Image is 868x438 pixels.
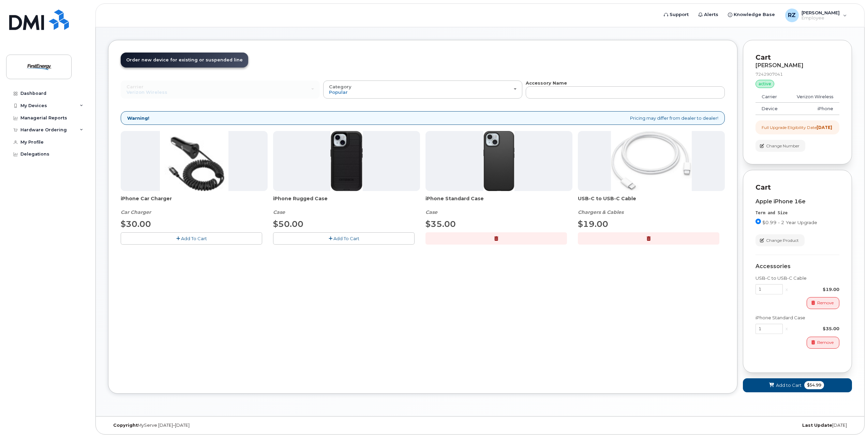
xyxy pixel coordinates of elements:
strong: Copyright [113,423,138,428]
span: Alerts [704,11,718,18]
span: [PERSON_NAME] [802,10,840,15]
a: Knowledge Base [723,8,780,21]
span: Employee [802,15,840,21]
button: Add to Cart $54.99 [743,378,852,392]
div: Full Upgrade Eligibility Date [762,125,832,130]
div: USB-C to USB-C Cable [578,195,725,216]
img: Symmetry.jpg [483,131,514,191]
div: x [783,325,791,332]
span: Change Product [766,237,799,244]
button: Category Popular [323,81,522,98]
span: iPhone Rugged Case [273,195,420,209]
span: iPhone Car Charger [121,195,268,209]
span: Knowledge Base [734,11,775,18]
span: $35.00 [425,219,456,229]
div: x [783,286,791,293]
div: Term and Size [755,210,839,216]
button: Remove [807,337,839,349]
div: active [755,80,774,88]
button: Change Number [755,140,805,152]
span: Remove [817,300,834,306]
td: Device [755,103,786,115]
td: Carrier [755,91,786,103]
div: 7242907041 [755,71,839,77]
div: $19.00 [791,286,839,293]
span: iPhone Standard Case [425,195,572,209]
div: [DATE] [604,423,852,428]
span: $19.00 [578,219,608,229]
span: Category [329,84,351,89]
input: $0.99 - 2 Year Upgrade [755,219,761,224]
strong: Last Update [802,423,832,428]
p: Cart [755,53,839,62]
div: Reedy, Zachary N [780,9,852,22]
div: USB-C to USB-C Cable [755,275,839,281]
span: USB-C to USB-C Cable [578,195,725,209]
div: Accessories [755,263,839,269]
iframe: Messenger Launcher [838,408,863,433]
div: [PERSON_NAME] [755,62,839,69]
div: iPhone Car Charger [121,195,268,216]
span: RZ [788,11,796,19]
span: Add to Cart [776,382,802,389]
div: $35.00 [791,325,839,332]
button: Change Product [755,234,805,246]
span: Order new device for existing or suspended line [126,57,243,62]
em: Case [273,209,285,215]
img: USB-C.jpg [611,131,692,191]
span: Popular [329,89,348,95]
td: iPhone [786,103,839,115]
span: Add To Cart [333,236,359,241]
div: Apple iPhone 16e [755,199,839,205]
strong: Accessory Name [526,80,567,86]
strong: [DATE] [817,125,832,130]
p: Cart [755,182,839,192]
span: $0.99 - 2 Year Upgrade [762,220,817,225]
button: Remove [807,297,839,309]
span: $30.00 [121,219,151,229]
strong: Warning! [127,115,149,121]
a: Alerts [693,8,723,21]
img: Defender.jpg [330,131,363,191]
img: iphonesecg.jpg [160,131,228,191]
div: iPhone Rugged Case [273,195,420,216]
span: Remove [817,339,834,346]
td: Verizon Wireless [786,91,839,103]
div: Pricing may differ from dealer to dealer! [121,111,725,125]
a: Support [659,8,693,21]
em: Chargers & Cables [578,209,624,215]
span: $54.99 [804,381,824,389]
span: $50.00 [273,219,303,229]
h1: New Order [108,17,852,29]
div: MyServe [DATE]–[DATE] [108,423,356,428]
button: Add To Cart [273,232,415,244]
button: Add To Cart [121,232,262,244]
span: Change Number [766,143,799,149]
div: iPhone Standard Case [755,315,839,321]
span: Add To Cart [181,236,207,241]
em: Car Charger [121,209,151,215]
em: Case [425,209,437,215]
span: Support [670,11,689,18]
div: iPhone Standard Case [425,195,572,216]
